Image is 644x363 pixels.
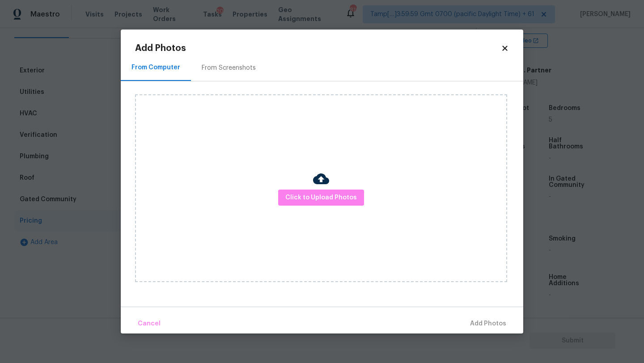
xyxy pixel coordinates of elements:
[285,192,357,203] span: Click to Upload Photos
[131,63,180,72] div: From Computer
[202,63,256,72] div: From Screenshots
[138,318,161,329] span: Cancel
[313,171,329,187] img: Cloud Upload Icon
[135,44,501,53] h2: Add Photos
[278,190,364,206] button: Click to Upload Photos
[134,314,164,333] button: Cancel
